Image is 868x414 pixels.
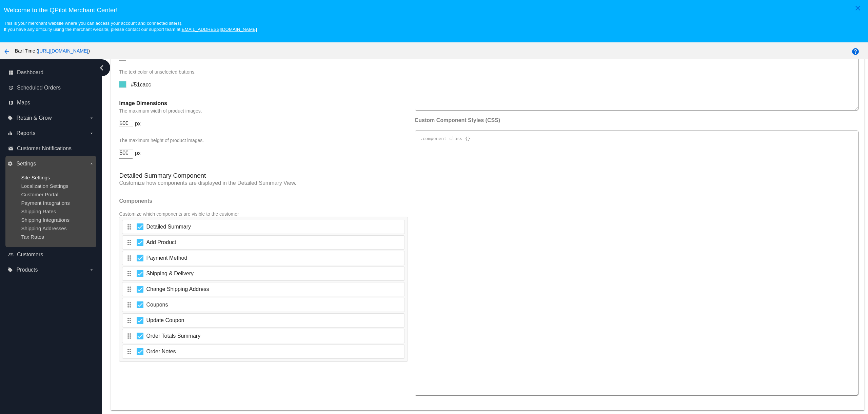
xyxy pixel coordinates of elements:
[21,175,50,180] a: Site Settings
[8,249,94,260] a: people_outline Customers
[8,70,14,75] i: dashboard
[180,27,257,32] a: [EMAIL_ADDRESS][DOMAIN_NAME]
[415,117,848,123] h4: Custom Component Styles (CSS)
[119,172,408,179] h3: Detailed Summary Component
[21,209,56,214] a: Shipping Rates
[17,70,43,76] span: Dashboard
[21,234,44,240] a: Tax Rates
[4,6,864,14] h3: Welcome to the QPilot Merchant Center!
[125,285,133,293] mat-icon: drag_indicator
[8,67,94,78] a: dashboard Dashboard
[7,161,13,166] i: settings
[17,252,43,258] span: Customers
[89,267,94,273] i: arrow_drop_down
[7,131,13,136] i: equalizer
[8,85,14,91] i: update
[8,100,14,105] i: map
[8,146,14,151] i: email
[89,115,94,121] i: arrow_drop_down
[16,130,35,136] span: Reports
[146,285,209,293] span: Change Shipping Address
[119,198,408,204] h4: Components
[135,121,141,126] span: px
[8,252,14,257] i: people_outline
[7,115,13,121] i: local_offer
[146,254,187,262] span: Payment Method
[125,270,133,278] mat-icon: drag_indicator
[119,180,408,186] p: Customize how components are displayed in the Detailed Summary View.
[146,316,184,324] span: Update Coupon
[15,48,90,54] span: Barf Time ( )
[89,161,94,166] i: arrow_drop_down
[17,100,30,106] span: Maps
[7,267,13,273] i: local_offer
[854,4,862,12] mat-icon: close
[119,138,408,143] p: The maximum height of product images.
[146,238,176,247] span: Add Product
[125,301,133,309] mat-icon: drag_indicator
[8,97,94,108] a: map Maps
[21,200,70,206] a: Payment Integrations
[21,225,66,231] a: Shipping Addresses
[135,150,141,156] span: px
[16,267,38,273] span: Products
[125,238,133,247] mat-icon: drag_indicator
[21,217,70,223] a: Shipping Integrations
[8,82,94,93] a: update Scheduled Orders
[21,183,68,189] a: Localization Settings
[125,348,133,356] mat-icon: drag_indicator
[16,115,52,121] span: Retain & Grow
[119,211,408,217] p: Customize which components are visible to the customer
[125,254,133,262] mat-icon: drag_indicator
[16,161,36,167] span: Settings
[125,316,133,324] mat-icon: drag_indicator
[38,48,88,54] a: [URL][DOMAIN_NAME]
[119,108,408,114] p: The maximum width of product images.
[89,131,94,136] i: arrow_drop_down
[119,100,408,106] h4: Image Dimensions
[146,348,176,356] span: Order Notes
[17,85,61,91] span: Scheduled Orders
[125,332,133,340] mat-icon: drag_indicator
[119,69,408,75] p: The text color of unselected buttons.
[3,47,11,56] mat-icon: arrow_back
[4,21,257,32] small: This is your merchant website where you can access your account and connected site(s). If you hav...
[8,143,94,154] a: email Customer Notifications
[96,62,107,73] i: chevron_left
[146,223,191,231] span: Detailed Summary
[146,332,200,340] span: Order Totals Summary
[146,301,168,309] span: Coupons
[131,82,151,87] span: #51cacc
[851,47,860,56] mat-icon: help
[21,192,58,197] a: Customer Portal
[125,223,133,231] mat-icon: drag_indicator
[17,145,72,152] span: Customer Notifications
[146,270,194,278] span: Shipping & Delivery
